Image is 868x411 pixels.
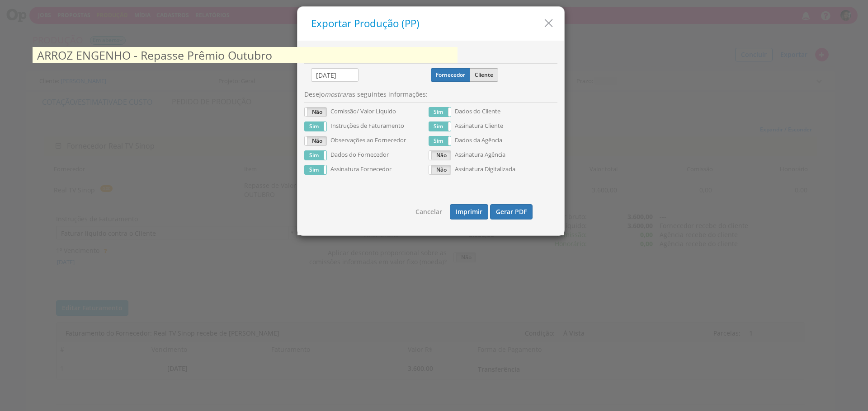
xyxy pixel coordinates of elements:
[429,151,451,160] label: Não
[429,121,548,131] p: Assinatura Cliente
[410,204,448,220] button: Cancelar
[490,204,533,220] button: Gerar PDF
[450,204,488,220] button: Imprimir
[33,46,458,64] input: Informe o título da produção
[305,136,326,145] label: Não
[429,122,451,131] label: Sim
[429,136,451,145] label: Sim
[470,68,498,82] label: Cliente
[429,136,548,146] p: Dados da Agência
[325,90,349,98] em: mostrar
[304,107,424,117] p: Comissão/ Valor Líquido
[431,68,470,82] label: Fornecedor
[305,151,326,160] label: Sim
[304,121,424,131] p: Instruções de Faturamento
[311,18,557,29] h5: Exportar Produção (PP)
[431,52,557,59] h4: Para o:
[304,52,557,98] h4: Desejo as seguintes informações:
[304,136,424,146] p: Observações ao Fornecedor
[304,165,424,175] p: Assinatura Fornecedor
[305,122,326,131] label: Sim
[429,165,548,175] p: Assinatura Digitalizada
[429,107,451,117] label: Sim
[305,165,326,174] label: Sim
[429,107,548,117] p: Dados do Cliente
[304,150,424,160] p: Dados do Fornecedor
[429,165,451,174] label: Não
[429,150,548,160] p: Assinatura Agência
[305,107,326,117] label: Não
